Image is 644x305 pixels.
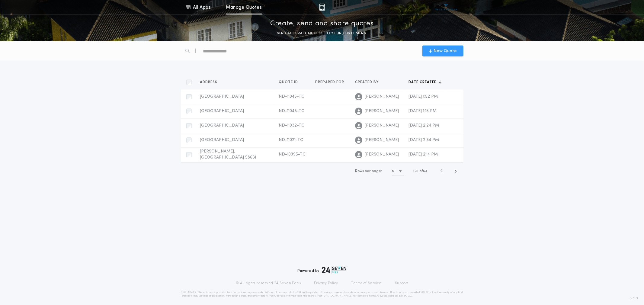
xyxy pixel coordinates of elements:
a: [URL][DOMAIN_NAME] [322,295,352,297]
p: SEND ACCURATE QUOTES TO YOUR CUSTOMERS. [277,30,367,36]
span: Date created [409,80,438,85]
span: [PERSON_NAME] [365,94,399,100]
p: Create, send and share quotes [270,19,374,29]
span: ND-11043-TC [279,109,305,113]
span: Created by [355,80,380,85]
span: Quote ID [279,80,300,85]
span: [GEOGRAPHIC_DATA] [200,138,244,142]
button: Created by [355,79,383,85]
span: ND-11032-TC [279,123,305,128]
span: Rows per page: [355,169,382,173]
button: 5 [392,166,404,176]
span: [PERSON_NAME] [365,137,399,143]
span: [PERSON_NAME] [365,123,399,129]
button: New Quote [422,46,463,56]
span: [DATE] 2:34 PM [409,138,439,142]
button: Quote ID [279,79,303,85]
span: ND-11021-TC [279,138,303,142]
div: Powered by [298,266,347,274]
span: 5 [417,169,419,173]
span: [DATE] 1:52 PM [409,94,438,99]
img: img [319,4,325,11]
span: of 63 [420,168,427,174]
button: Date created [409,79,442,85]
span: [PERSON_NAME] [365,108,399,114]
span: [GEOGRAPHIC_DATA] [200,109,244,113]
a: Privacy Policy [314,281,338,286]
span: [PERSON_NAME], [GEOGRAPHIC_DATA] 58631 [200,149,256,160]
span: Prepared for [316,80,346,85]
span: [DATE] 1:15 PM [409,109,437,113]
button: Address [200,79,222,85]
span: New Quote [434,48,457,54]
span: [DATE] 2:14 PM [409,152,438,157]
span: 1 [413,169,415,173]
a: Terms of Service [351,281,382,286]
span: ND-10995-TC [279,152,306,157]
a: Support [395,281,409,286]
p: © All rights reserved. 24|Seven Fees [235,281,301,286]
span: 3.8.0 [630,296,638,301]
img: logo [322,266,347,274]
span: [GEOGRAPHIC_DATA] [200,94,244,99]
span: [DATE] 2:24 PM [409,123,439,128]
img: vs-icon [435,4,457,10]
h1: 5 [392,168,394,174]
span: ND-11045-TC [279,94,305,99]
span: [PERSON_NAME] [365,152,399,158]
span: [GEOGRAPHIC_DATA] [200,123,244,128]
span: Address [200,80,219,85]
p: DISCLAIMER: This estimate is provided for informational purposes only. 24|Seven Fees, a product o... [181,291,463,298]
